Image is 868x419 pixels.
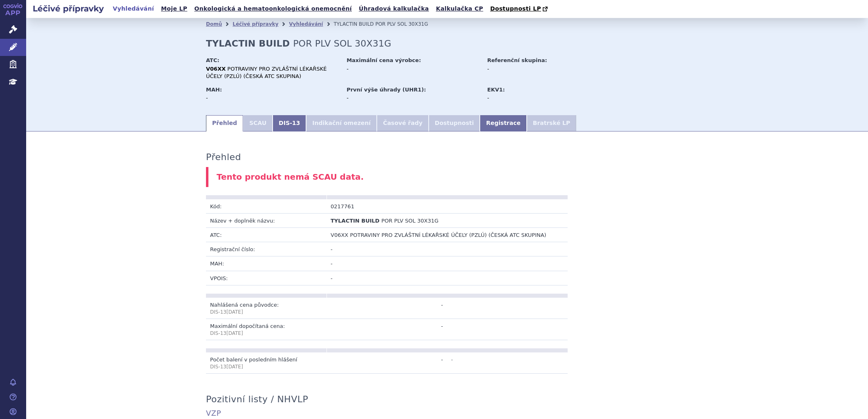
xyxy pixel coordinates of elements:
td: - [327,319,447,340]
a: Přehled [206,115,243,131]
strong: Referenční skupina: [487,57,547,63]
span: POTRAVINY PRO ZVLÁŠTNÍ LÉKAŘSKÉ ÚČELY (PZLÚ) (ČESKÁ ATC SKUPINA) [350,232,546,238]
a: Moje LP [159,3,190,14]
td: - [327,298,447,319]
td: - [327,256,568,271]
span: POR PLV SOL 30X31G [293,38,391,49]
span: V06XX [331,232,348,238]
div: - [487,94,579,102]
strong: První výše úhrady (UHR1): [347,87,426,93]
p: DIS-13 [210,363,322,370]
td: - [327,271,568,285]
strong: ATC: [206,57,219,63]
a: DIS-13 [273,115,306,131]
td: Název + doplněk názvu: [206,213,327,227]
span: POR PLV SOL 30X31G [381,218,438,224]
a: Vyhledávání [110,3,157,14]
td: ATC: [206,228,327,242]
div: - [206,94,339,102]
td: - [327,242,568,256]
td: VPOIS: [206,271,327,285]
td: - [327,352,447,374]
p: DIS-13 [210,330,322,337]
div: Tento produkt nemá SCAU data. [206,167,688,187]
a: Onkologická a hematoonkologická onemocnění [192,3,354,14]
a: Domů [206,21,222,27]
a: Vyhledávání [289,21,323,27]
h2: Léčivé přípravky [26,3,110,14]
td: Registrační číslo: [206,242,327,256]
a: Úhradová kalkulačka [356,3,432,14]
span: TYLACTIN BUILD [331,218,380,224]
strong: TYLACTIN BUILD [206,38,290,49]
strong: MAH: [206,87,222,93]
td: Počet balení v posledním hlášení [206,352,327,374]
span: POR PLV SOL 30X31G [375,21,428,27]
p: DIS-13 [210,309,322,316]
td: - [447,352,568,374]
td: Nahlášená cena původce: [206,298,327,319]
a: Kalkulačka CP [434,3,486,14]
h3: Přehled [206,152,241,163]
h4: VZP [206,409,688,418]
td: Maximální dopočítaná cena: [206,319,327,340]
span: [DATE] [226,330,243,336]
h3: Pozitivní listy / NHVLP [206,394,308,405]
div: - [487,65,579,73]
div: - [347,94,479,102]
a: Léčivé přípravky [233,21,278,27]
span: [DATE] [226,309,243,315]
strong: V06XX [206,66,226,72]
strong: Maximální cena výrobce: [347,57,421,63]
td: MAH: [206,256,327,271]
div: - [347,65,479,73]
td: Kód: [206,199,327,214]
span: POTRAVINY PRO ZVLÁŠTNÍ LÉKAŘSKÉ ÚČELY (PZLÚ) (ČESKÁ ATC SKUPINA) [206,66,327,79]
td: 0217761 [327,199,447,214]
span: Dostupnosti LP [490,5,541,12]
span: TYLACTIN BUILD [333,21,374,27]
span: [DATE] [226,364,243,370]
a: Dostupnosti LP [488,3,552,15]
a: Registrace [480,115,526,131]
strong: EKV1: [487,87,505,93]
